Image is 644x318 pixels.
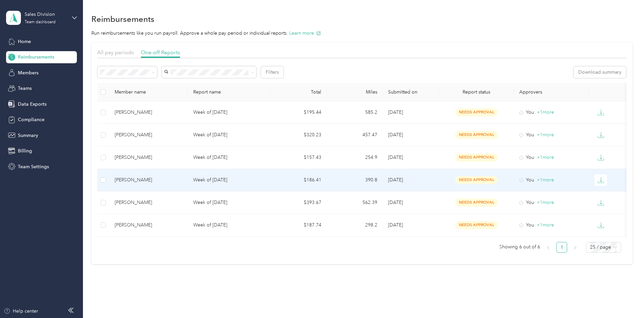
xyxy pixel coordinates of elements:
[546,246,550,250] span: left
[537,222,554,228] span: + 1 more
[455,221,498,229] span: needs approval
[115,109,182,116] div: [PERSON_NAME]
[519,131,583,139] div: You
[115,131,182,139] div: [PERSON_NAME]
[115,89,182,95] div: Member name
[570,242,581,253] li: Next Page
[519,176,583,184] div: You
[18,85,32,92] span: Teams
[18,163,49,170] span: Team Settings
[586,242,621,253] div: Page Size
[537,200,554,205] span: + 1 more
[444,89,508,95] span: Report status
[537,177,554,183] span: + 1 more
[519,109,583,116] div: You
[557,242,567,252] a: 1
[332,89,378,95] div: Miles
[115,154,182,161] div: [PERSON_NAME]
[270,146,327,169] td: $157.43
[91,30,633,37] p: Run reimbursements like you run payroll. Approve a whole pay period or individual reports.
[514,83,589,101] th: Approvers
[141,49,180,56] span: One-off Reports
[115,199,182,206] div: [PERSON_NAME]
[327,191,383,214] td: 562.39
[543,242,554,253] button: left
[327,101,383,124] td: 585.2
[115,176,182,184] div: [PERSON_NAME]
[25,11,67,18] div: Sales Division
[270,101,327,124] td: $195.44
[543,242,554,253] li: Previous Page
[270,191,327,214] td: $393.67
[388,154,403,160] span: [DATE]
[327,124,383,146] td: 457.47
[499,242,540,252] span: Showing 6 out of 6
[91,15,154,23] h1: Reimbursements
[388,200,403,205] span: [DATE]
[388,222,403,228] span: [DATE]
[261,66,284,78] button: Filters
[573,246,577,250] span: right
[115,221,182,229] div: [PERSON_NAME]
[537,109,554,115] span: + 1 more
[18,132,38,139] span: Summary
[537,154,554,160] span: + 1 more
[18,54,54,61] span: Reimbursements
[276,89,321,95] div: Total
[388,132,403,138] span: [DATE]
[537,132,554,138] span: + 1 more
[519,154,583,161] div: You
[193,221,265,229] p: Week of [DATE]
[327,214,383,237] td: 298.2
[455,131,498,139] span: needs approval
[193,109,265,116] p: Week of [DATE]
[455,108,498,116] span: needs approval
[556,242,567,253] li: 1
[590,242,617,252] span: 25 / page
[109,83,188,101] th: Member name
[193,154,265,161] p: Week of [DATE]
[383,83,439,101] th: Submitted on
[570,242,581,253] button: right
[519,199,583,206] div: You
[388,177,403,183] span: [DATE]
[455,153,498,161] span: needs approval
[193,131,265,139] p: Week of [DATE]
[18,101,47,108] span: Data Exports
[388,109,403,115] span: [DATE]
[193,176,265,184] p: Week of [DATE]
[574,66,626,78] button: Download summary
[18,147,32,154] span: Billing
[327,146,383,169] td: 254.9
[606,280,644,318] iframe: Everlance-gr Chat Button Frame
[4,308,38,315] button: Help center
[18,38,31,45] span: Home
[18,69,38,76] span: Members
[270,169,327,191] td: $186.41
[18,116,45,123] span: Compliance
[25,20,56,24] div: Team dashboard
[519,221,583,229] div: You
[188,83,270,101] th: Report name
[97,49,134,56] span: All pay periods
[289,30,321,37] button: Learn more
[455,199,498,206] span: needs approval
[270,124,327,146] td: $320.23
[193,199,265,206] p: Week of [DATE]
[455,176,498,184] span: needs approval
[270,214,327,237] td: $187.74
[327,169,383,191] td: 390.8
